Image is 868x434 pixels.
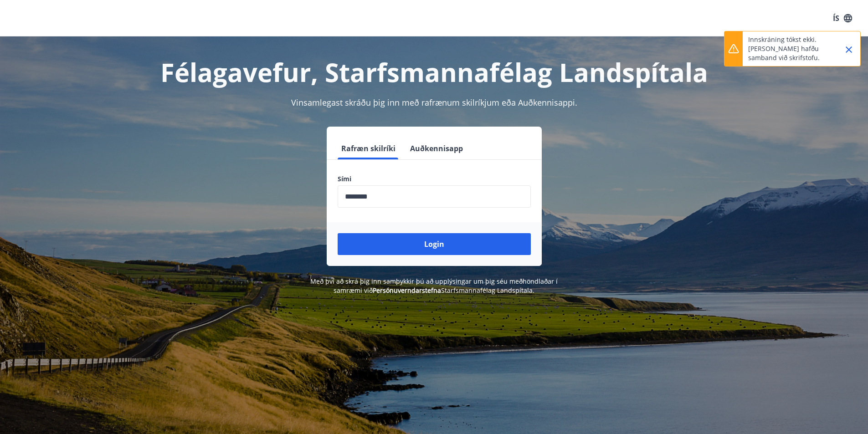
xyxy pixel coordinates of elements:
[373,286,441,295] a: Persónuverndarstefna
[338,233,531,255] button: Login
[406,138,467,159] button: Auðkennisapp
[338,174,531,184] label: Sími
[117,55,751,89] h1: Félagavefur, Starfsmannafélag Landspítala
[841,42,857,57] button: Close
[310,277,558,295] span: Með því að skrá þig inn samþykkir þú að upplýsingar um þig séu meðhöndlaðar í samræmi við Starfsm...
[748,35,828,62] p: Innskráning tókst ekki. [PERSON_NAME] hafðu samband við skrifstofu.
[338,138,399,159] button: Rafræn skilríki
[828,10,857,26] button: ÍS
[291,97,577,108] span: Vinsamlegast skráðu þig inn með rafrænum skilríkjum eða Auðkennisappi.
